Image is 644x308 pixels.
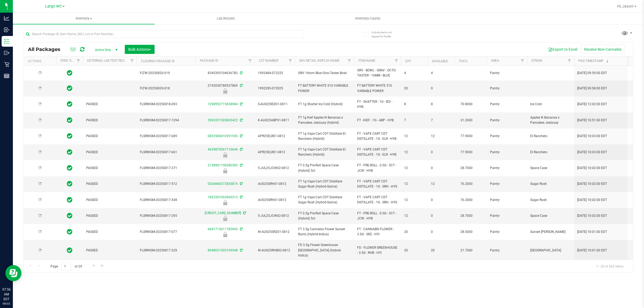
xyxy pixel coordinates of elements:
a: Filter [74,56,83,65]
span: Ice Cold [530,102,571,107]
inline-svg: Reports [4,73,9,79]
span: Sync from Compliance System [242,211,246,215]
span: 12 [404,150,425,155]
inline-svg: Outbound [4,50,9,56]
a: Flourish Package ID [141,59,175,63]
a: 1298952715838984 [208,102,238,106]
span: 12 [431,181,451,186]
span: 28.7000 [458,164,475,172]
span: FT - PRE-ROLL - 0.5G - 5CT - JCW - HYB [357,211,398,221]
span: FLSRWGM-20250817-371 [140,166,192,171]
a: Item Name [358,59,375,63]
span: Sugar Rush [530,197,571,203]
span: W-AUG25RHB02-0812 [258,248,292,253]
span: FT 1g Vape Cart CDT Distillate El Ranchero (Hybrid) [298,131,351,141]
span: Pantry [490,166,524,171]
a: 8948031305109548 [208,248,238,252]
span: Pantry [490,134,524,139]
span: [DATE] 10:01:00 EDT [577,229,607,234]
span: 5-JUL25JCW02-0812 [258,166,292,171]
span: 76.2000 [458,180,475,188]
span: 77.9000 [458,132,475,140]
div: Launch Hold [195,232,255,237]
span: FT - KIEF - 1G - ABP - HYB [357,118,398,123]
span: [DATE] 10:01:00 EDT [577,248,607,253]
span: W-AUG25SRZ01-0812 [258,229,292,234]
a: Filter [392,56,401,65]
span: In Sync [67,247,72,254]
span: 70.8000 [458,100,475,108]
span: S-AUG25IED01-0811 [258,102,292,107]
span: [DATE] 10:02:00 EDT [577,166,607,171]
span: In Sync [67,85,72,92]
a: 4639879267110644 [208,148,238,151]
span: PASSED [86,229,133,234]
span: FT - VAPE CART CDT DISTILLATE - 1G - SRH - HYS [357,195,398,205]
span: Pantry [490,102,524,107]
span: FT 1g Vape Cart CDT Distillate Sugar Rush (Hybrid-Sativa) [298,179,351,189]
span: 76.2000 [458,196,475,204]
input: 1 [61,262,71,270]
span: Sunset [PERSON_NAME] [530,229,571,234]
span: In Sync [67,148,72,156]
span: [DATE] 10:03:00 EDT [577,134,607,139]
a: Inventory [13,13,155,24]
span: Inventory Counts [348,16,388,21]
a: Filter [565,56,574,65]
span: Sync from Compliance System [239,248,243,252]
span: PASSED [86,102,133,107]
span: PASSED [86,118,133,123]
span: FLSRWGM-20250818-093 [140,102,192,107]
div: Newly Received [195,88,255,94]
a: 1822201053969313 [208,195,238,199]
span: FT 1g Vape Cart CDT Distillate El Ranchero (Hybrid) [298,147,351,157]
span: FLTW-20250820-019 [140,71,192,76]
span: Sync from Compliance System [239,148,243,151]
span: Largo WC [45,4,62,9]
span: [DATE] 09:59:00 EDT [577,71,607,76]
span: In Sync [67,100,72,108]
span: 1 - 20 of 562 items [592,262,628,270]
span: Space Case [530,213,571,218]
span: FT 1g Kief Apples N Bananas x Pancakes Jealousy (Hybrid) [298,115,351,125]
a: Qty [405,59,411,63]
span: 20 [431,248,451,253]
a: Filter [246,56,255,65]
span: FT 0.5g Pre-Roll Space Case (Hybrid) 5ct [298,211,351,221]
span: Sync from Compliance System [239,195,243,199]
iframe: Resource center [5,265,21,281]
span: 0 [431,86,451,91]
span: In Sync [67,116,72,124]
span: FT 1g Shatter Ice Cold (Hybrid) [298,102,351,107]
span: In Sync [67,228,72,236]
a: Go to the last page [98,262,106,269]
span: FD - FLOWER GREENHOUSE - 3.5G - RHB - HYI [357,245,398,255]
span: [DATE] 09:58:00 EDT [577,86,607,91]
span: 21.7000 [458,247,475,254]
a: THC% [459,59,468,63]
span: 1992285-072025 [258,86,292,91]
span: 31.2000 [458,116,475,124]
inline-svg: Retail [4,62,9,67]
span: K-AUG25ABP01-0811 [258,118,292,123]
a: Go to the next page [90,262,98,269]
span: GRV 16mm Blue Octo-Taster Bowl [298,71,351,76]
span: In Sync [67,180,72,188]
span: 0 [431,213,451,218]
span: 8 [431,102,451,107]
span: [DATE] 12:02:00 EDT [577,102,607,107]
span: FLSRWGM-20250817-438 [140,197,192,203]
p: 08/22 [2,302,10,306]
span: 7 [404,118,425,123]
a: Strain [531,59,542,63]
span: 12 [404,181,425,186]
button: Export to Excel [545,45,581,54]
span: 28.5000 [458,228,475,236]
span: Pantry [490,248,524,253]
a: Lot Number [259,59,278,63]
a: 2965321505865422 [208,118,238,122]
span: Sync from Compliance System [239,227,243,231]
span: 0 [431,166,451,171]
span: [GEOGRAPHIC_DATA] [530,248,571,253]
a: Filter [345,56,354,65]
